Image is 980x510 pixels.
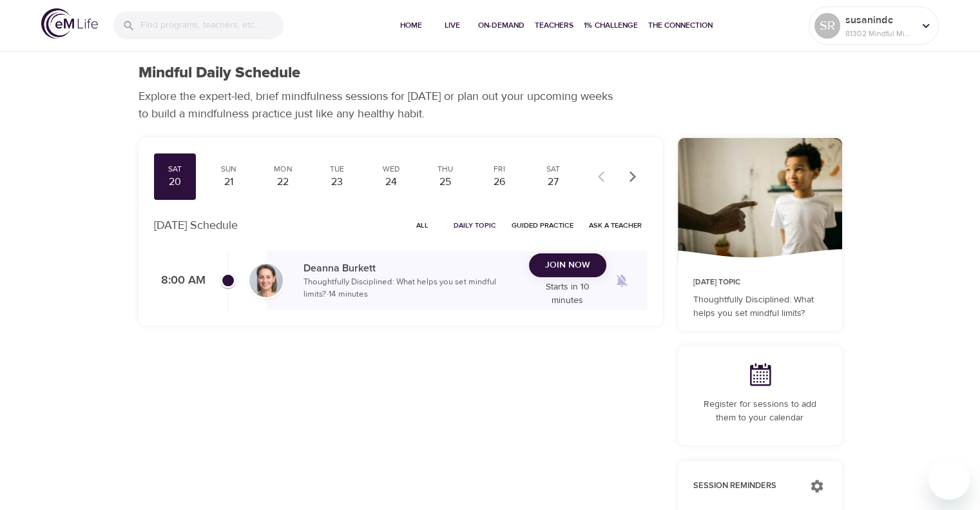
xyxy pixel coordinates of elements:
p: Session Reminders [693,480,797,493]
span: The Connection [648,19,713,32]
button: Daily Topic [448,215,501,235]
button: Guided Practice [506,215,579,235]
span: Live [437,19,468,32]
iframe: Button to launch messaging window [928,458,970,500]
button: Join Now [529,253,606,277]
div: Sun [213,164,245,175]
h1: Mindful Daily Schedule [139,64,300,83]
span: Guided Practice [512,219,573,231]
span: Daily Topic [454,219,496,231]
div: 21 [213,175,245,190]
div: Sat [537,164,570,175]
div: 27 [537,175,570,190]
span: Join Now [545,257,590,273]
p: Register for sessions to add them to your calendar [693,398,827,425]
span: On-Demand [478,19,524,32]
div: 20 [159,175,191,190]
p: [DATE] Topic [693,277,827,288]
img: logo [41,8,98,39]
p: Thoughtfully Disciplined: What helps you set mindful limits? [693,293,827,320]
div: Tue [321,164,353,175]
div: 26 [483,175,515,190]
p: Starts in 10 minutes [529,280,606,308]
div: 25 [429,175,461,190]
p: [DATE] Schedule [154,217,238,234]
p: Deanna Burkett [303,260,519,276]
div: Thu [429,164,461,175]
div: Wed [375,164,407,175]
button: Ask a Teacher [584,215,647,235]
div: Sat [159,164,191,175]
p: Thoughtfully Disciplined: What helps you set mindful limits? · 14 minutes [303,276,519,301]
div: 22 [267,175,299,190]
span: 1% Challenge [584,19,638,32]
div: SR [814,13,840,39]
span: Teachers [535,19,573,32]
input: Find programs, teachers, etc... [140,12,283,39]
p: Explore the expert-led, brief mindfulness sessions for [DATE] or plan out your upcoming weeks to ... [139,88,622,123]
span: All [407,219,438,231]
img: Deanna_Burkett-min.jpg [249,264,283,297]
p: 8:00 AM [154,272,206,289]
div: 24 [375,175,407,190]
p: 81302 Mindful Minutes [845,28,914,39]
div: Fri [483,164,515,175]
span: Remind me when a class goes live every Saturday at 8:00 AM [606,265,637,296]
span: Home [396,19,427,32]
div: Mon [267,164,299,175]
p: susanindc [845,12,914,28]
span: Ask a Teacher [589,219,642,231]
button: All [402,215,443,235]
div: 23 [321,175,353,190]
